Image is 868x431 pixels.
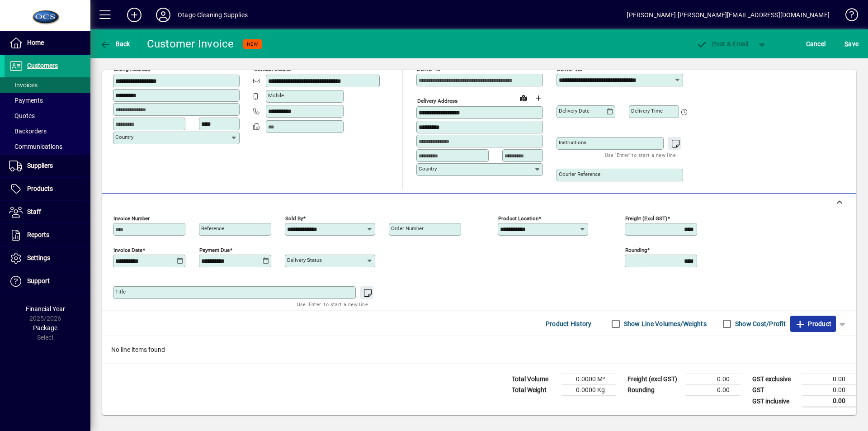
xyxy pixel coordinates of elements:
[804,36,828,52] button: Cancel
[516,90,531,105] a: View on map
[26,305,65,313] span: Financial Year
[561,385,616,396] td: 0.0000 Kg
[213,59,227,73] a: View on map
[178,8,248,22] div: Otago Cleaning Supplies
[9,81,38,89] span: Invoices
[622,319,707,328] label: Show Line Volumes/Weights
[623,385,686,396] td: Rounding
[839,2,857,31] a: Knowledge Base
[100,40,130,47] span: Back
[844,40,848,47] span: S
[297,299,368,309] mat-hint: Use 'Enter' to start a new line
[696,40,749,47] span: ost & Email
[802,396,856,407] td: 0.00
[227,59,242,74] button: Copy to Delivery address
[5,270,90,293] a: Support
[748,385,802,396] td: GST
[692,36,753,52] button: Post & Email
[559,139,586,146] mat-label: Instructions
[507,385,561,396] td: Total Weight
[147,37,234,51] div: Customer Invoice
[806,37,826,51] span: Cancel
[5,32,90,54] a: Home
[686,374,741,385] td: 0.00
[5,77,90,93] a: Invoices
[5,224,90,246] a: Reports
[391,225,424,232] mat-label: Order number
[247,41,258,47] span: NEW
[507,374,561,385] td: Total Volume
[287,257,322,263] mat-label: Delivery status
[5,247,90,270] a: Settings
[5,123,90,139] a: Backorders
[120,7,149,23] button: Add
[5,155,90,177] a: Suppliers
[631,108,663,114] mat-label: Delivery time
[113,215,150,222] mat-label: Invoice number
[27,208,41,215] span: Staff
[623,374,686,385] td: Freight (excl GST)
[149,7,178,23] button: Profile
[531,91,545,105] button: Choose address
[605,150,676,160] mat-hint: Use 'Enter' to start a new line
[27,62,58,69] span: Customers
[795,317,831,331] span: Product
[559,171,600,177] mat-label: Courier Reference
[33,324,57,332] span: Package
[712,40,716,47] span: P
[844,37,859,51] span: ave
[199,247,230,253] mat-label: Payment due
[27,277,50,284] span: Support
[559,108,590,114] mat-label: Delivery date
[748,396,802,407] td: GST inclusive
[542,316,595,332] button: Product History
[546,317,592,331] span: Product History
[27,231,49,238] span: Reports
[802,374,856,385] td: 0.00
[419,166,437,172] mat-label: Country
[102,336,856,364] div: No line items found
[802,385,856,396] td: 0.00
[201,225,224,232] mat-label: Reference
[627,8,830,22] div: [PERSON_NAME] [PERSON_NAME][EMAIL_ADDRESS][DOMAIN_NAME]
[115,289,126,295] mat-label: Title
[268,92,284,99] mat-label: Mobile
[748,374,802,385] td: GST exclusive
[5,139,90,154] a: Communications
[625,215,667,222] mat-label: Freight (excl GST)
[5,178,90,200] a: Products
[98,36,132,52] button: Back
[9,97,43,104] span: Payments
[9,112,35,119] span: Quotes
[498,215,538,222] mat-label: Product location
[90,36,140,52] app-page-header-button: Back
[9,128,47,135] span: Backorders
[27,39,44,46] span: Home
[790,316,836,332] button: Product
[113,247,142,253] mat-label: Invoice date
[625,247,647,253] mat-label: Rounding
[686,385,741,396] td: 0.00
[115,134,133,140] mat-label: Country
[27,185,53,192] span: Products
[842,36,861,52] button: Save
[27,162,53,169] span: Suppliers
[5,108,90,123] a: Quotes
[561,374,616,385] td: 0.0000 M³
[733,319,786,328] label: Show Cost/Profit
[5,201,90,223] a: Staff
[285,215,303,222] mat-label: Sold by
[9,143,62,150] span: Communications
[27,254,50,261] span: Settings
[5,93,90,108] a: Payments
